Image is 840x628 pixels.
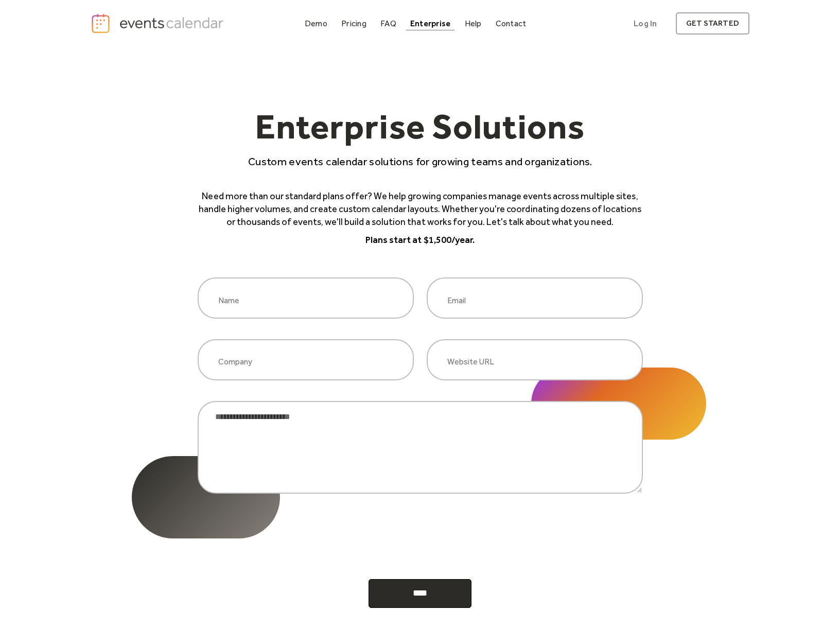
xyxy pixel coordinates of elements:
a: Enterprise [406,16,454,30]
a: Contact [492,16,531,30]
h1: Enterprise Solutions [198,109,643,154]
a: Log In [623,12,667,34]
div: Contact [496,21,527,26]
a: Pricing [337,16,371,30]
p: Need more than our standard plans offer? We help growing companies manage events across multiple ... [198,190,643,229]
div: Pricing [341,21,366,26]
div: Help [465,21,482,26]
form: enterprise inquiry [198,277,643,607]
iframe: reCAPTCHA [342,514,498,554]
a: Demo [301,16,331,30]
a: home [91,13,226,34]
p: Plans start at $1,500/year. [198,234,643,247]
p: Custom events calendar solutions for growing teams and organizations. [198,154,643,169]
a: FAQ [376,16,400,30]
a: get started [676,12,749,34]
a: Help [461,16,486,30]
div: FAQ [380,21,396,26]
div: Demo [305,21,327,26]
div: Enterprise [410,21,450,26]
